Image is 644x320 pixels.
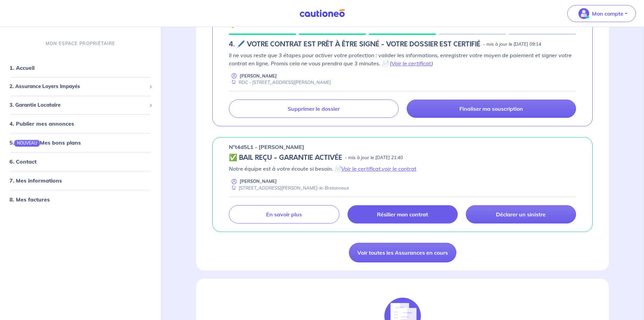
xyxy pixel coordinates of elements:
[288,105,340,112] p: Supprimer le dossier
[229,40,576,48] div: state: CONTRACT-INFO-IN-PROGRESS, Context: NEW,CHOOSE-CERTIFICATE,ALONE,LESSOR-DOCUMENTS
[3,136,158,149] div: 5.NOUVEAUMes bons plans
[229,51,576,67] p: Il ne vous reste que 3 étapes pour activer votre protection : valider les informations, enregistr...
[46,40,115,47] p: MON ESPACE PROPRIÉTAIRE
[3,193,158,206] div: 8. Mes factures
[229,40,480,48] h5: 4. 🖊️ VOTRE CONTRAT EST PRÊT À ÊTRE SIGNÉ - VOTRE DOSSIER EST CERTIFIÉ
[349,243,456,262] a: Voir toutes les Assurances en cours
[266,211,302,218] p: En savoir plus
[9,83,146,90] span: 2. Assurance Loyers Impayés
[3,80,158,93] div: 2. Assurance Loyers Impayés
[341,165,381,172] a: Voir le certificat
[229,154,342,162] h5: ✅ BAIL REÇU - GARANTIE ACTIVÉE
[229,185,349,191] div: [STREET_ADDRESS][PERSON_NAME]-le-Bretonneux
[407,100,576,118] a: Finaliser ma souscription
[297,9,348,18] img: Cautioneo
[9,64,34,71] a: 1. Accueil
[483,41,541,48] p: - mis à jour le [DATE] 09:14
[9,120,74,127] a: 4. Publier mes annonces
[496,211,546,218] p: Déclarer un sinistre
[391,60,431,67] a: Voir le certificat
[3,117,158,130] div: 4. Publier mes annonces
[459,105,523,112] p: Finaliser ma souscription
[578,8,589,19] img: illu_account_valid_menu.svg
[3,155,158,168] div: 6. Contact
[3,61,158,74] div: 1. Accueil
[592,9,623,18] p: Mon compte
[382,165,416,172] a: voir le contrat
[229,154,576,162] div: state: CONTRACT-VALIDATED, Context: NEW,MAYBE-CERTIFICATE,ALONE,LESSOR-DOCUMENTS
[229,79,331,86] div: RDC - [STREET_ADDRESS][PERSON_NAME]
[229,165,576,173] p: Notre équipe est à votre écoute si besoin. 📄 ,
[348,205,458,223] a: Résilier mon contrat
[3,98,158,111] div: 3. Garantie Locataire
[240,178,277,185] p: [PERSON_NAME]
[240,73,277,79] p: [PERSON_NAME]
[229,100,398,118] a: Supprimer le dossier
[9,139,81,146] a: 5.NOUVEAUMes bons plans
[9,177,62,184] a: 7. Mes informations
[567,5,636,22] button: illu_account_valid_menu.svgMon compte
[229,205,339,223] a: En savoir plus
[9,196,50,203] a: 8. Mes factures
[377,211,428,218] p: Résilier mon contrat
[9,101,146,109] span: 3. Garantie Locataire
[345,154,403,161] p: - mis à jour le [DATE] 21:40
[229,143,304,151] p: n°t4d5L1 - [PERSON_NAME]
[9,158,37,165] a: 6. Contact
[466,205,576,223] a: Déclarer un sinistre
[3,174,158,187] div: 7. Mes informations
